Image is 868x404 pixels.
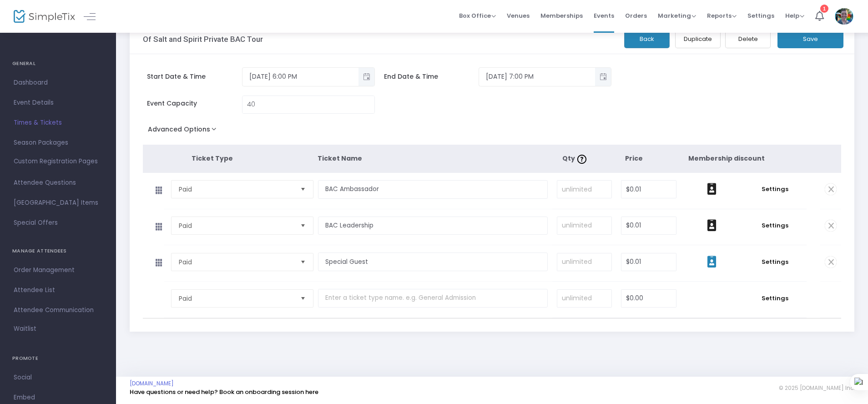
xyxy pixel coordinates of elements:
[540,4,583,27] span: Memberships
[747,294,802,303] span: Settings
[507,4,530,27] span: Venues
[14,177,102,189] span: Attendee Questions
[658,11,696,20] span: Marketing
[147,99,242,108] span: Event Capacity
[707,11,737,20] span: Reports
[557,290,612,307] input: unlimited
[777,30,843,48] button: Save
[14,264,102,276] span: Order Management
[384,72,479,81] span: End Date & Time
[625,4,647,27] span: Orders
[557,181,612,198] input: unlimited
[130,388,318,396] a: Have questions or need help? Book an onboarding session here
[318,217,547,235] input: Enter a ticket type name. e.g. General Admission
[621,217,676,234] input: Price
[143,35,263,44] h3: Of Salt and Spirit Private BAC Tour
[14,324,36,333] span: Waitlist
[14,157,98,166] span: Custom Registration Pages
[14,77,102,89] span: Dashboard
[318,180,547,199] input: Enter a ticket type name. e.g. General Admission
[318,289,547,308] input: Enter a ticket type name. e.g. General Admission
[675,30,721,48] button: Duplicate
[14,137,102,149] span: Season Packages
[297,181,309,198] button: Select
[779,384,854,392] span: © 2025 [DOMAIN_NAME] Inc.
[179,258,293,267] span: Paid
[725,30,771,48] button: Delete
[595,68,611,86] button: Toggle popup
[14,217,102,229] span: Special Offers
[143,123,225,139] button: Advanced Options
[14,304,102,316] span: Attendee Communication
[318,252,547,271] input: Enter a ticket type name. e.g. General Admission
[621,181,676,198] input: Price
[318,154,362,163] span: Ticket Name
[12,349,104,368] h4: PROMOTE
[625,154,643,163] span: Price
[297,217,309,234] button: Select
[179,185,293,194] span: Paid
[562,154,589,163] span: Qty
[747,221,802,230] span: Settings
[621,290,676,307] input: Price
[14,392,102,404] span: Embed
[557,253,612,271] input: unlimited
[624,30,670,48] button: Back
[179,221,293,230] span: Paid
[297,290,309,307] button: Select
[594,4,614,27] span: Events
[358,68,374,86] button: Toggle popup
[557,217,612,234] input: unlimited
[242,69,358,84] input: Select date & time
[14,284,102,296] span: Attendee List
[577,155,586,164] img: question-mark
[147,72,242,81] span: Start Date & Time
[14,372,102,384] span: Social
[820,5,828,13] div: 1
[14,117,102,129] span: Times & Tickets
[130,380,174,387] a: [DOMAIN_NAME]
[14,197,102,209] span: [GEOGRAPHIC_DATA] Items
[459,11,496,20] span: Box Office
[179,294,293,303] span: Paid
[747,258,802,267] span: Settings
[747,185,802,194] span: Settings
[479,69,595,84] input: Select date & time
[747,4,774,27] span: Settings
[12,55,104,73] h4: GENERAL
[14,97,102,109] span: Event Details
[12,242,104,260] h4: MANAGE ATTENDEES
[192,154,233,163] span: Ticket Type
[688,154,765,163] span: Membership discount
[621,253,676,271] input: Price
[297,253,309,271] button: Select
[785,11,804,20] span: Help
